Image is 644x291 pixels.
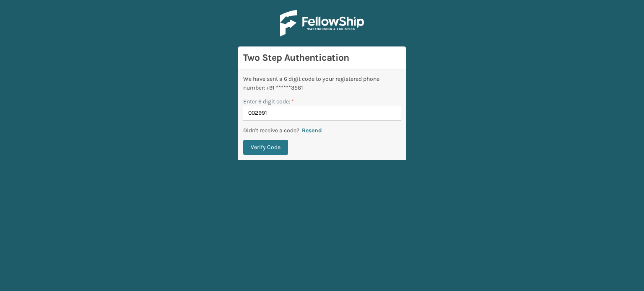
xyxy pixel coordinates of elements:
[243,75,401,92] div: We have sent a 6 digit code to your registered phone number: +91 ******3561
[280,10,364,36] img: Logo
[299,127,325,134] button: Resend
[243,52,401,64] h3: Two Step Authentication
[243,97,294,106] label: Enter 6 digit code:
[243,126,299,135] p: Didn't receive a code?
[243,140,288,155] button: Verify Code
